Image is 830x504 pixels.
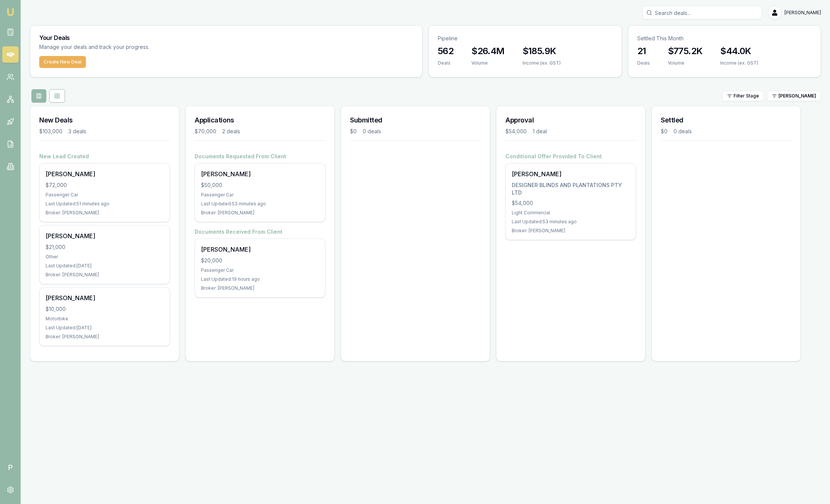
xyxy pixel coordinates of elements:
div: $50,000 [201,181,319,189]
div: $21,000 [46,243,164,251]
div: [PERSON_NAME] [46,169,164,178]
span: P [2,459,19,476]
input: Search deals [642,6,762,19]
h3: Settled [661,115,792,125]
div: Income (ex. GST) [523,60,561,66]
h3: Submitted [350,115,481,125]
button: [PERSON_NAME] [767,91,821,101]
div: $10,000 [46,305,164,313]
div: $20,000 [201,257,319,264]
img: emu-icon-u.png [6,7,15,16]
h3: 21 [637,45,650,57]
span: Filter Stage [734,93,759,99]
div: Deals [438,60,453,66]
div: Broker: [PERSON_NAME] [512,228,630,234]
div: $54,000 [512,199,630,207]
h3: Approval [505,115,636,125]
div: $0 [661,128,668,135]
h4: New Lead Created [39,153,170,160]
div: Passenger Car [201,267,319,273]
h4: Conditional Offer Provided To Client [505,153,636,160]
h3: Your Deals [39,35,413,41]
div: Passenger Car [201,192,319,198]
div: Volume [471,60,504,66]
div: Passenger Car [46,192,164,198]
div: Last Updated: 19 hours ago [201,276,319,282]
div: 2 deals [222,128,240,135]
div: Broker: [PERSON_NAME] [201,210,319,216]
div: [PERSON_NAME] [201,169,319,178]
p: Manage your deals and track your progress. [39,43,230,52]
h3: $44.0K [720,45,758,57]
div: Last Updated: [DATE] [46,263,164,269]
div: 3 deals [68,128,86,135]
div: Broker: [PERSON_NAME] [46,210,164,216]
button: Filter Stage [722,91,764,101]
div: [PERSON_NAME] [46,293,164,302]
h3: $185.9K [523,45,561,57]
div: Deals [637,60,650,66]
div: 0 deals [673,128,692,135]
div: Broker: [PERSON_NAME] [201,285,319,291]
div: $54,000 [505,128,527,135]
span: [PERSON_NAME] [784,10,821,16]
div: DESIGNER BLINDS AND PLANTATIONS PTY LTD [512,181,630,196]
h3: $26.4M [471,45,504,57]
button: Create New Deal [39,56,86,68]
div: $70,000 [195,128,216,135]
div: Last Updated: 51 minutes ago [46,201,164,207]
div: 0 deals [363,128,381,135]
div: $103,000 [39,128,62,135]
div: Volume [668,60,703,66]
div: Last Updated: 53 minutes ago [201,201,319,207]
h4: Documents Requested From Client [195,153,325,160]
h3: 562 [438,45,453,57]
p: Settled This Month [637,35,812,42]
h3: $775.2K [668,45,703,57]
h3: New Deals [39,115,170,125]
div: Broker: [PERSON_NAME] [46,272,164,278]
div: [PERSON_NAME] [512,169,630,178]
div: $72,000 [46,181,164,189]
div: Other [46,254,164,260]
div: $0 [350,128,357,135]
div: Income (ex. GST) [720,60,758,66]
div: Last Updated: [DATE] [46,325,164,331]
div: Light Commercial [512,210,630,216]
div: [PERSON_NAME] [201,245,319,254]
div: 1 deal [533,128,547,135]
h4: Documents Received From Client [195,228,325,236]
div: Motorbike [46,316,164,322]
p: Pipeline [438,35,613,42]
div: [PERSON_NAME] [46,231,164,240]
h3: Applications [195,115,325,125]
span: [PERSON_NAME] [778,93,816,99]
div: Broker: [PERSON_NAME] [46,334,164,340]
div: Last Updated: 53 minutes ago [512,219,630,225]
